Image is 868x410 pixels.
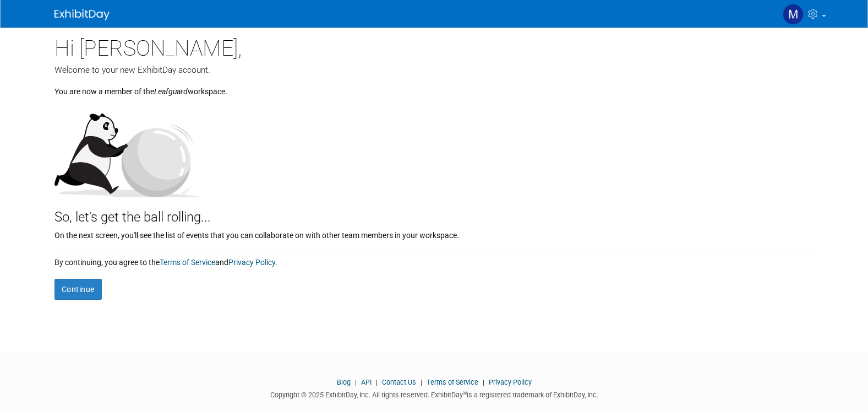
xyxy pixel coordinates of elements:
button: Continue [54,279,102,300]
a: Privacy Policy [489,378,532,386]
img: Let's get the ball rolling [54,102,203,197]
div: On the next screen, you'll see the list of events that you can collaborate on with other team mem... [54,227,814,241]
a: API [361,378,372,386]
div: You are now a member of the workspace. [54,76,814,97]
i: Leafguard [154,87,188,96]
img: ExhibitDay [54,9,110,20]
div: So, let's get the ball rolling... [54,197,814,227]
a: Contact Us [382,378,416,386]
span: | [480,378,487,386]
span: | [373,378,380,386]
img: MELISSA BARNARD [783,4,804,25]
span: | [352,378,359,386]
a: Terms of Service [427,378,478,386]
div: By continuing, you agree to the and . [54,251,814,268]
span: | [418,378,425,386]
div: Hi [PERSON_NAME], [54,28,814,64]
a: Blog [337,378,351,386]
a: Privacy Policy [228,258,275,267]
div: Welcome to your new ExhibitDay account. [54,64,814,76]
a: Terms of Service [160,258,215,267]
sup: ® [463,390,467,396]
